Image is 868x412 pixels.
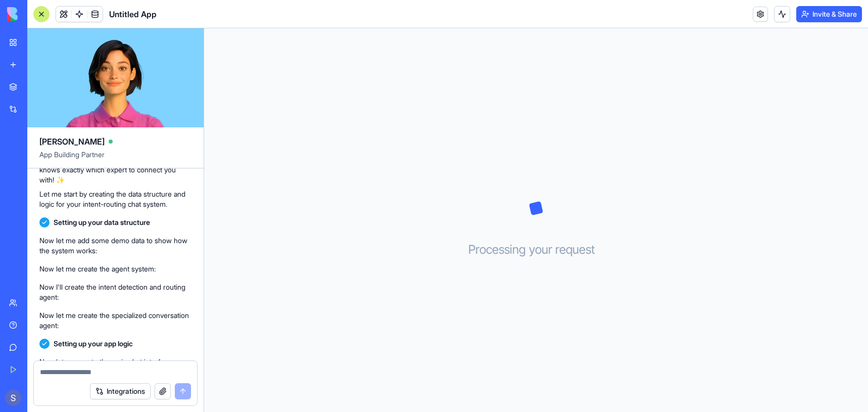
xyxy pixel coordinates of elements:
span: Setting up your app logic [54,339,133,349]
h3: Processing your request [468,242,604,258]
span: Untitled App [109,8,157,20]
button: Invite & Share [796,6,862,22]
img: ACg8ocLtkE8u9Fpk5f7KsV0czHsOwVBtuX3qzcYQDWJmaM3fVrXyJw=s96-c [5,390,21,406]
p: Let me start by creating the data structure and logic for your intent-routing chat system. [39,189,191,209]
p: Now let me add some demo data to show how the system works: [39,236,191,256]
p: Now let me create the main chat interface: [39,357,191,367]
img: logo [7,7,70,21]
span: Setting up your data structure [54,217,150,227]
p: Now let me create the specialized conversation agent: [39,310,191,331]
button: Integrations [90,383,151,399]
p: Now let me create the agent system: [39,264,191,274]
span: App Building Partner [39,150,191,168]
p: Now I'll create the intent detection and routing agent: [39,282,191,302]
span: [PERSON_NAME] [39,135,105,148]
